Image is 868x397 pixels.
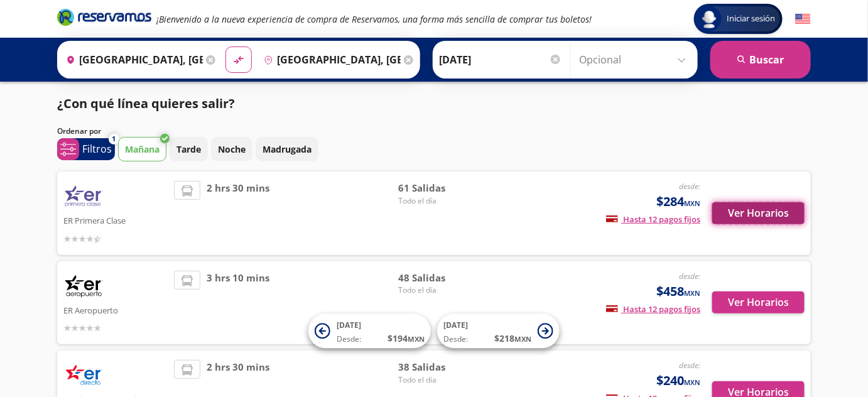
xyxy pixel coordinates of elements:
span: [DATE] [337,320,361,331]
p: Mañana [125,143,160,156]
span: Todo el día [398,374,486,386]
input: Elegir Fecha [439,44,562,75]
button: Noche [211,137,252,161]
p: Tarde [176,143,201,156]
span: 38 Salidas [398,360,486,374]
span: Desde: [443,334,468,345]
em: desde: [679,360,700,371]
button: Ver Horarios [712,202,805,224]
button: English [795,11,811,27]
span: $458 [656,282,700,301]
span: $ 218 [494,332,531,345]
p: ER Aeropuerto [63,302,168,317]
span: $ 194 [388,332,425,345]
small: MXN [684,198,700,208]
span: 2 hrs 30 mins [207,181,269,246]
span: Hasta 12 pagos fijos [606,214,700,225]
span: Todo el día [398,285,486,296]
i: Brand Logo [57,8,151,26]
img: ER Directo Economico [63,360,104,391]
span: 1 [112,134,116,144]
a: Brand Logo [57,8,151,30]
button: [DATE]Desde:$218MXN [437,314,560,349]
span: $240 [656,371,700,390]
small: MXN [684,288,700,298]
button: [DATE]Desde:$194MXN [308,314,431,349]
button: Mañana [118,137,166,161]
span: 3 hrs 10 mins [207,271,269,335]
p: ¿Con qué línea quieres salir? [57,94,235,113]
small: MXN [684,378,700,387]
p: Noche [218,143,246,156]
button: 1Filtros [57,138,115,160]
small: MXN [408,335,425,344]
span: [DATE] [443,320,468,331]
em: desde: [679,271,700,281]
input: Opcional [579,44,692,75]
button: Buscar [710,41,811,79]
span: Desde: [337,334,361,345]
span: Iniciar sesión [722,13,780,25]
em: desde: [679,181,700,192]
em: ¡Bienvenido a la nueva experiencia de compra de Reservamos, una forma más sencilla de comprar tus... [156,13,592,25]
button: Tarde [170,137,208,161]
button: Madrugada [256,137,318,161]
span: 48 Salidas [398,271,486,285]
span: Hasta 12 pagos fijos [606,303,700,315]
span: $284 [656,192,700,211]
small: MXN [514,335,531,344]
button: Ver Horarios [712,291,805,313]
input: Buscar Origen [61,44,203,75]
img: ER Aeropuerto [63,271,104,302]
p: ER Primera Clase [63,212,168,227]
p: Madrugada [263,143,312,156]
p: Filtros [82,141,112,156]
input: Buscar Destino [259,44,401,75]
img: ER Primera Clase [63,181,104,212]
span: Todo el día [398,195,486,207]
p: Ordenar por [57,126,101,137]
span: 61 Salidas [398,181,486,195]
